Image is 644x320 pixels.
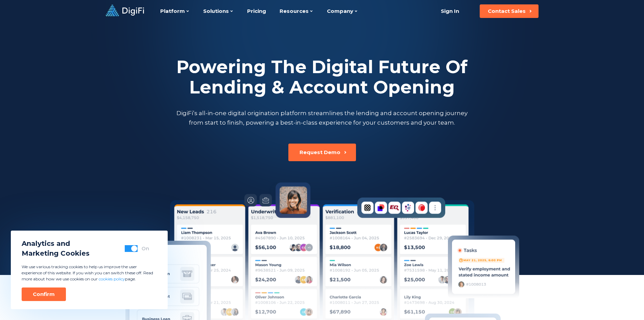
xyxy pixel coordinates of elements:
h2: Powering The Digital Future Of Lending & Account Opening [175,57,469,98]
a: cookies policy [99,276,125,281]
span: Analytics and [22,239,90,249]
a: Sign In [433,4,468,18]
button: Contact Sales [480,4,539,18]
div: On [142,245,149,252]
button: Request Demo [288,144,356,161]
p: DigiFi’s all-in-one digital origination platform streamlines the lending and account opening jour... [175,108,469,127]
span: Marketing Cookies [22,249,90,258]
p: We use various tracking cookies to help us improve the user experience of this website. If you wi... [22,264,157,282]
div: Contact Sales [488,8,526,15]
button: Confirm [22,287,66,301]
div: Confirm [33,291,55,298]
div: Request Demo [300,149,340,156]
